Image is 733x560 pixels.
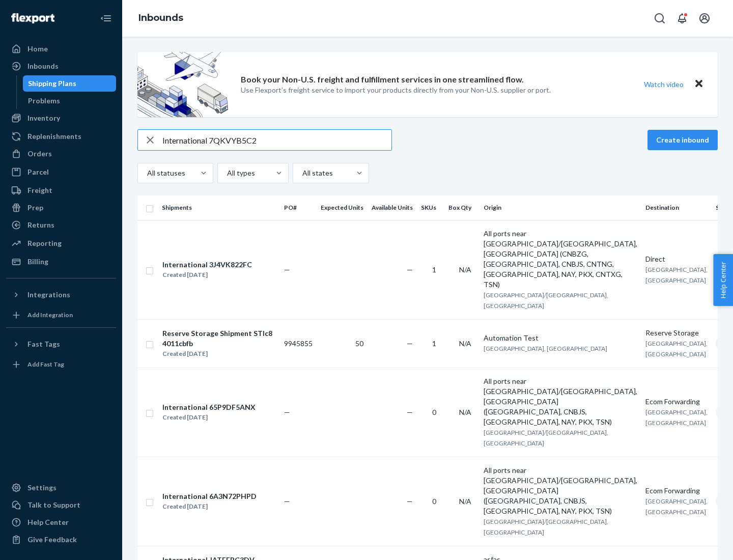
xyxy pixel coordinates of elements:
[27,113,60,123] div: Inventory
[27,290,70,300] div: Integrations
[407,497,413,506] span: —
[6,146,116,162] a: Orders
[6,480,116,496] a: Settings
[6,287,116,303] button: Integrations
[27,483,57,493] div: Settings
[27,220,54,230] div: Returns
[6,254,116,270] a: Billing
[484,333,637,343] div: Automation Test
[480,195,641,220] th: Origin
[28,96,60,106] div: Problems
[27,238,62,248] div: Reporting
[28,78,76,89] div: Shipping Plans
[407,339,413,348] span: —
[6,41,116,57] a: Home
[645,397,708,407] div: Ecom Forwarding
[407,408,413,416] span: —
[459,339,471,348] span: N/A
[27,500,80,510] div: Talk to Support
[459,265,471,274] span: N/A
[432,339,436,348] span: 1
[355,339,363,348] span: 50
[162,501,257,512] div: Created [DATE]
[301,168,302,178] input: All states
[138,12,183,23] a: Inbounds
[280,195,317,220] th: PO#
[241,85,551,95] p: Use Flexport’s freight service to import your products directly from your Non-U.S. supplier or port.
[162,260,252,270] div: International 3J4VK822FC
[27,149,52,159] div: Orders
[637,77,690,92] button: Watch video
[23,93,117,109] a: Problems
[484,229,637,290] div: All ports near [GEOGRAPHIC_DATA]/[GEOGRAPHIC_DATA], [GEOGRAPHIC_DATA] (CNBZG, [GEOGRAPHIC_DATA], ...
[645,340,708,358] span: [GEOGRAPHIC_DATA], [GEOGRAPHIC_DATA]
[226,168,227,178] input: All types
[162,402,256,412] div: International 65P9DF5ANX
[162,412,256,423] div: Created [DATE]
[459,497,471,506] span: N/A
[645,497,708,516] span: [GEOGRAPHIC_DATA], [GEOGRAPHIC_DATA]
[27,360,64,369] div: Add Fast Tag
[6,531,116,548] button: Give Feedback
[162,349,275,359] div: Created [DATE]
[146,168,147,178] input: All statuses
[162,328,275,349] div: Reserve Storage Shipment STIc84011cbfb
[317,195,368,220] th: Expected Units
[6,497,116,513] a: Talk to Support
[158,195,280,220] th: Shipments
[645,328,708,338] div: Reserve Storage
[432,497,436,506] span: 0
[284,497,290,506] span: —
[23,75,117,92] a: Shipping Plans
[407,265,413,274] span: —
[27,535,77,545] div: Give Feedback
[484,376,637,427] div: All ports near [GEOGRAPHIC_DATA]/[GEOGRAPHIC_DATA], [GEOGRAPHIC_DATA] ([GEOGRAPHIC_DATA], CNBJS, ...
[692,77,706,92] button: Close
[6,182,116,199] a: Freight
[27,185,52,195] div: Freight
[484,291,608,310] span: [GEOGRAPHIC_DATA]/[GEOGRAPHIC_DATA], [GEOGRAPHIC_DATA]
[432,408,436,416] span: 0
[645,266,708,284] span: [GEOGRAPHIC_DATA], [GEOGRAPHIC_DATA]
[162,270,252,280] div: Created [DATE]
[27,311,73,319] div: Add Integration
[162,491,257,501] div: International 6A3N72PHPD
[27,203,43,213] div: Prep
[6,110,116,126] a: Inventory
[645,486,708,496] div: Ecom Forwarding
[27,44,48,54] div: Home
[27,257,48,267] div: Billing
[6,235,116,251] a: Reporting
[484,429,608,447] span: [GEOGRAPHIC_DATA]/[GEOGRAPHIC_DATA], [GEOGRAPHIC_DATA]
[27,131,81,142] div: Replenishments
[484,518,608,536] span: [GEOGRAPHIC_DATA]/[GEOGRAPHIC_DATA], [GEOGRAPHIC_DATA]
[713,254,733,306] button: Help Center
[6,307,116,323] a: Add Integration
[284,265,290,274] span: —
[6,514,116,530] a: Help Center
[6,200,116,216] a: Prep
[647,130,718,150] button: Create inbound
[444,195,480,220] th: Box Qty
[6,336,116,352] button: Fast Tags
[130,4,191,33] ol: breadcrumbs
[484,345,607,352] span: [GEOGRAPHIC_DATA], [GEOGRAPHIC_DATA]
[6,164,116,180] a: Parcel
[6,217,116,233] a: Returns
[241,74,524,86] p: Book your Non-U.S. freight and fulfillment services in one streamlined flow.
[6,356,116,373] a: Add Fast Tag
[650,8,670,29] button: Open Search Box
[694,8,715,29] button: Open account menu
[11,13,54,23] img: Flexport logo
[27,167,49,177] div: Parcel
[459,408,471,416] span: N/A
[432,265,436,274] span: 1
[368,195,417,220] th: Available Units
[280,319,317,368] td: 9945855
[27,517,69,527] div: Help Center
[27,339,60,349] div: Fast Tags
[27,61,59,71] div: Inbounds
[645,408,708,427] span: [GEOGRAPHIC_DATA], [GEOGRAPHIC_DATA]
[96,8,116,29] button: Close Navigation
